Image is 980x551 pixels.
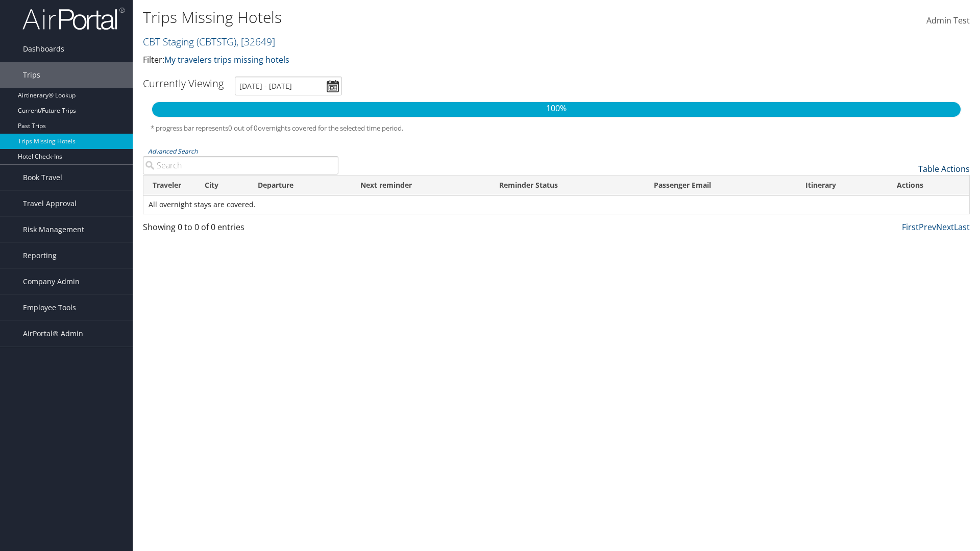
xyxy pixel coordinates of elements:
span: Dashboards [23,36,64,62]
span: , [ 32649 ] [236,35,275,48]
th: Reminder Status [490,176,645,195]
a: Table Actions [918,163,970,174]
img: airportal-logo.png [22,7,125,31]
input: [DATE] - [DATE] [235,77,342,95]
a: CBT Staging [143,35,275,48]
a: Admin Test [926,5,970,37]
th: Itinerary [796,176,888,195]
a: Last [954,221,970,233]
span: Trips [23,62,40,88]
a: Next [936,221,954,233]
span: 0 out of 0 [228,123,258,133]
th: Actions [888,176,969,195]
span: Reporting [23,243,57,268]
span: ( CBTSTG ) [197,35,236,48]
th: Passenger Email: activate to sort column ascending [645,176,796,195]
span: Book Travel [23,165,62,190]
span: Travel Approval [23,191,77,216]
a: First [902,221,919,233]
span: Risk Management [23,217,84,242]
div: Showing 0 to 0 of 0 entries [143,221,338,238]
p: 100% [152,102,961,115]
span: AirPortal® Admin [23,321,83,346]
th: Next reminder [351,176,490,195]
p: Filter: [143,54,694,67]
span: Employee Tools [23,295,76,320]
span: Admin Test [926,15,970,26]
a: My travelers trips missing hotels [164,54,289,65]
th: City: activate to sort column ascending [195,176,249,195]
h5: * progress bar represents overnights covered for the selected time period. [151,123,962,133]
a: Prev [919,221,936,233]
a: Advanced Search [148,147,198,156]
th: Traveler: activate to sort column ascending [143,176,195,195]
th: Departure: activate to sort column ascending [249,176,351,195]
span: Company Admin [23,269,80,294]
input: Advanced Search [143,156,338,174]
h3: Currently Viewing [143,77,224,90]
h1: Trips Missing Hotels [143,7,694,28]
td: All overnight stays are covered. [143,195,969,214]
